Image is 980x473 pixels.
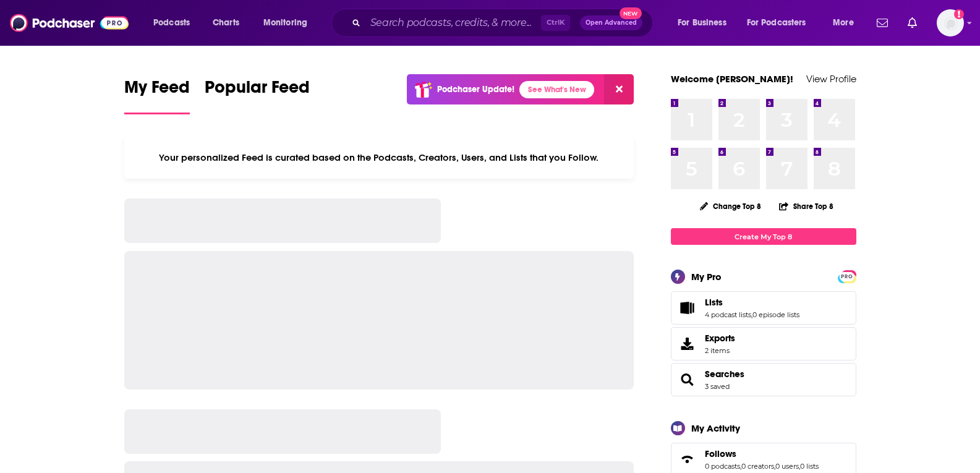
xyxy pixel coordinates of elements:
a: 0 podcasts [705,462,740,471]
a: 3 saved [705,382,730,391]
span: Exports [675,335,700,352]
button: open menu [255,13,323,33]
img: User Profile [937,9,964,36]
a: Follows [705,448,819,459]
span: Monitoring [263,14,307,32]
a: Charts [205,13,247,33]
button: Share Top 8 [778,194,834,218]
a: Popular Feed [205,77,310,114]
span: My Feed [124,77,190,105]
span: , [799,462,800,471]
a: My Feed [124,77,190,114]
span: More [833,14,854,32]
button: Show profile menu [937,9,964,36]
span: Open Advanced [586,20,637,26]
a: Follows [675,451,700,468]
span: For Podcasters [747,14,806,32]
a: PRO [840,271,854,281]
p: Podchaser Update! [437,84,514,95]
a: Searches [675,371,700,388]
button: open menu [739,13,824,33]
a: 0 lists [800,462,819,471]
a: Welcome [PERSON_NAME]! [671,73,793,85]
a: View Profile [806,73,856,85]
a: 4 podcast lists [705,310,751,319]
span: Popular Feed [205,77,310,105]
span: Lists [671,291,856,325]
a: Show notifications dropdown [903,12,922,33]
a: 0 episode lists [752,310,799,319]
button: Open AdvancedNew [580,15,642,30]
span: , [774,462,775,471]
span: Lists [705,297,723,308]
input: Search podcasts, credits, & more... [365,13,541,33]
a: Exports [671,327,856,360]
button: Change Top 8 [692,198,769,214]
div: My Pro [691,271,722,283]
span: Charts [213,14,239,32]
svg: Add a profile image [954,9,964,19]
button: open menu [669,13,742,33]
span: PRO [840,272,854,281]
div: Your personalized Feed is curated based on the Podcasts, Creators, Users, and Lists that you Follow. [124,137,634,179]
a: Create My Top 8 [671,228,856,245]
span: Searches [671,363,856,396]
a: Lists [675,299,700,317]
button: open menu [145,13,206,33]
span: Exports [705,333,735,344]
a: 0 creators [741,462,774,471]
span: Ctrl K [541,15,570,31]
span: 2 items [705,346,735,355]
span: Logged in as DominiFunds [937,9,964,36]
a: See What's New [519,81,594,98]
span: , [751,310,752,319]
div: Search podcasts, credits, & more... [343,9,665,37]
img: Podchaser - Follow, Share and Rate Podcasts [10,11,129,35]
span: New [620,7,642,19]
a: Searches [705,369,744,380]
button: open menu [824,13,869,33]
a: 0 users [775,462,799,471]
span: Podcasts [153,14,190,32]
a: Show notifications dropdown [872,12,893,33]
span: For Business [678,14,726,32]
a: Lists [705,297,799,308]
div: My Activity [691,422,740,434]
span: Follows [705,448,736,459]
span: , [740,462,741,471]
